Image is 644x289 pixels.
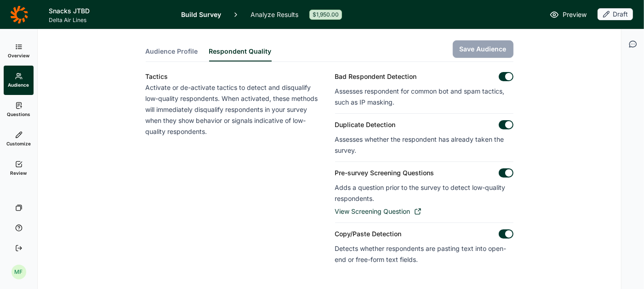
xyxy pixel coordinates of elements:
a: Review [4,154,34,183]
span: Audience [8,82,29,88]
button: View Screening Question [335,206,422,217]
a: Preview [550,9,587,20]
span: Pre-survey Screening Questions [335,167,434,178]
span: Tactics [146,72,168,80]
div: MF [11,265,26,279]
p: Adds a question prior to the survey to detect low-quality respondents. [335,182,513,204]
span: Questions [7,111,30,117]
p: Assesses respondent for common bot and spam tactics, such as IP masking. [335,86,513,108]
span: Delta Air Lines [49,17,170,24]
span: Customize [6,140,31,147]
span: Bad Respondent Detection [335,71,417,82]
a: Overview [4,36,34,66]
span: Review [11,170,27,176]
h1: Snacks JTBD [49,6,170,17]
p: Assesses whether the respondent has already taken the survey. [335,134,513,156]
button: Save Audience [453,40,513,58]
a: Questions [4,95,34,124]
span: Copy/Paste Detection [335,228,402,239]
span: Audience Profile [146,47,198,56]
a: Audience [4,66,34,95]
button: Respondent Quality [209,47,272,61]
div: Draft [598,8,633,20]
p: Detects whether respondents are pasting text into open-end or free-form text fields. [335,243,513,265]
span: Duplicate Detection [335,119,396,130]
span: Overview [8,52,29,59]
span: Preview [563,9,587,20]
div: $1,950.00 [309,10,342,20]
button: Draft [598,8,633,21]
p: Activate or de-activate tactics to detect and disqualify low-quality respondents. When activated,... [146,82,324,137]
a: Customize [4,124,34,154]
